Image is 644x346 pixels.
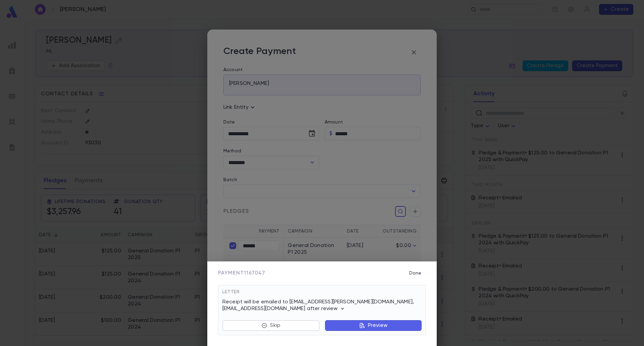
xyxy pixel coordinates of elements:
[218,270,265,277] span: Payment 1167047
[368,322,387,329] p: Preview
[222,299,422,312] p: Receipt will be emailed to [EMAIL_ADDRESS][PERSON_NAME][DOMAIN_NAME], [EMAIL_ADDRESS][DOMAIN_NAME...
[405,267,426,280] button: Done
[222,320,320,331] button: Skip
[222,289,422,299] div: Letter
[270,322,280,329] p: Skip
[325,320,422,331] button: Preview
